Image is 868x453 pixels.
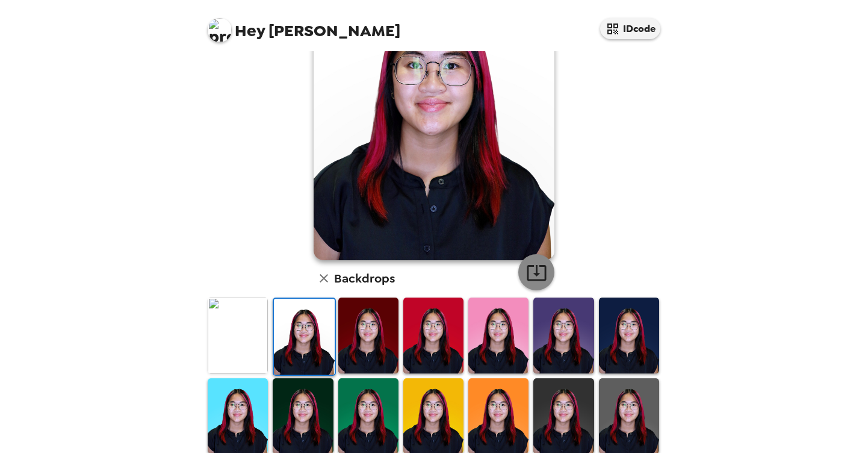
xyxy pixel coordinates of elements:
img: Original [208,298,268,373]
button: IDcode [600,18,660,39]
h6: Backdrops [334,269,395,288]
img: profile pic [208,18,232,42]
span: [PERSON_NAME] [208,12,400,39]
span: Hey [235,20,265,42]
